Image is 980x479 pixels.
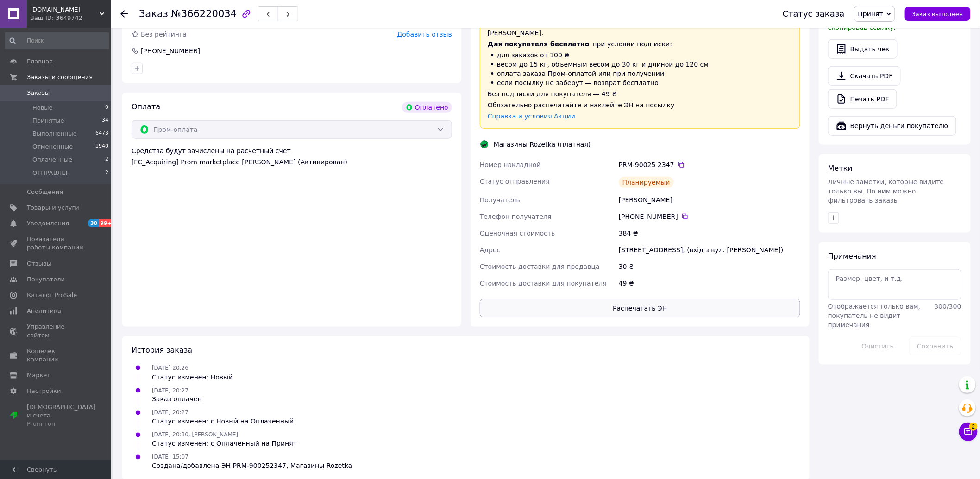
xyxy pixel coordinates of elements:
span: 2 [105,156,108,164]
div: Оплачено [402,102,452,113]
span: ОТПРАВЛЕН [32,169,70,177]
span: Личные заметки, которые видите только вы. По ним можно фильтровать заказы [828,178,944,204]
span: №366220034 [171,8,237,19]
div: (согласно условиям акции) — списываются с вашего [PERSON_NAME]. [488,19,792,37]
span: [DEMOGRAPHIC_DATA] и счета [27,403,95,429]
span: Заказы и сообщения [27,73,93,81]
span: 1940 [95,143,108,151]
span: [DATE] 20:27 [152,410,188,416]
span: Отображается только вам, покупатель не видит примечания [828,303,921,329]
div: [STREET_ADDRESS], (вхід з вул. [PERSON_NAME]) [617,242,802,258]
span: Управление сайтом [27,323,86,339]
div: [PHONE_NUMBER] [619,212,800,221]
span: Номер накладной [480,161,541,168]
div: [FC_Acquiring] Prom marketplace [PERSON_NAME] (Активирован) [132,157,452,167]
span: Zadavaka.net [30,6,100,14]
button: Вернуть деньги покупателю [828,116,956,136]
div: PRM-90025 2347 [619,160,800,169]
span: 2 [969,423,978,431]
span: 99+ [99,219,114,227]
span: Кошелек компании [27,347,86,364]
div: Средства будут зачислены на расчетный счет [132,146,452,167]
span: Оценочная стоимость [480,230,555,237]
div: Создана/добавлена ЭН PRM-900252347, Магазины Rozetka [152,461,352,471]
span: Каталог ProSale [27,291,77,299]
span: Уведомления [27,219,69,228]
button: Распечатать ЭН [480,299,800,317]
span: Получатель [480,196,520,204]
a: Справка и условия Акции [488,112,575,120]
div: Заказ оплачен [152,395,202,404]
span: История заказа [132,346,192,355]
span: Примечания [828,252,876,261]
li: весом до 15 кг, объемным весом до 30 кг и длиной до 120 см [488,60,792,69]
span: Сообщения [27,188,63,196]
li: если посылку не заберут — возврат бесплатно [488,78,792,87]
span: [DATE] 20:27 [152,387,188,394]
span: Главная [27,57,53,66]
span: Телефон получателя [480,213,552,220]
span: Отмененные [32,143,73,151]
span: Отзывы [27,260,51,268]
span: Добавить отзыв [397,31,452,38]
div: при условии подписки: [488,39,792,49]
span: 2 [105,169,108,177]
span: Выполненные [32,130,77,138]
div: [PHONE_NUMBER] [140,46,201,56]
span: Метки [828,164,853,173]
div: Планируемый [619,177,674,188]
span: Заказы [27,89,50,97]
span: Товары и услуги [27,204,79,212]
span: Без рейтинга [141,31,187,38]
span: Маркет [27,371,50,379]
button: Выдать чек [828,39,898,59]
span: Для покупателя бесплатно [488,40,590,48]
span: Оплаченные [32,156,72,164]
span: Покупатели [27,275,65,284]
div: 384 ₴ [617,225,802,242]
button: Заказ выполнен [905,7,971,21]
div: Ваш ID: 3649742 [30,14,111,22]
a: Печать PDF [828,89,897,109]
a: Скачать PDF [828,66,901,86]
div: 30 ₴ [617,258,802,275]
span: У вас есть 29 дней, чтобы отправить запрос на отзыв покупателю, скопировав ссылку. [828,5,955,31]
span: Принят [858,10,883,18]
div: Обязательно распечатайте и наклейте ЭН на посылку [488,100,792,110]
li: для заказов от 100 ₴ [488,50,792,60]
span: Стоимость доставки для покупателя [480,280,607,287]
span: [DATE] 20:30, [PERSON_NAME] [152,432,238,438]
div: 49 ₴ [617,275,802,292]
button: Чат с покупателем2 [959,423,978,441]
span: Заказ выполнен [912,11,963,18]
span: 300 / 300 [935,303,961,310]
span: Заказ [139,8,168,19]
span: Настройки [27,387,61,395]
div: Статус изменен: с Оплаченный на Принят [152,439,297,448]
input: Поиск [5,32,109,49]
div: [PERSON_NAME] [617,192,802,208]
span: Принятые [32,117,64,125]
span: Статус отправления [480,178,550,185]
span: [DATE] 15:07 [152,454,188,460]
span: 0 [105,104,108,112]
span: 34 [102,117,108,125]
span: 30 [88,219,99,227]
div: Статус изменен: с Новый на Оплаченный [152,417,294,426]
span: Адрес [480,246,500,254]
span: [DATE] 20:26 [152,365,188,371]
span: Стоимость доставки для продавца [480,263,600,270]
li: оплата заказа Пром-оплатой или при получении [488,69,792,78]
span: 6473 [95,130,108,138]
div: Вернуться назад [120,9,128,19]
div: Статус изменен: Новый [152,373,232,382]
span: Оплата [132,102,160,111]
div: Статус заказа [783,9,845,19]
span: Показатели работы компании [27,235,86,252]
div: Без подписки для покупателя — 49 ₴ [488,89,792,99]
div: Магазины Rozetka (платная) [491,140,593,149]
span: Новые [32,104,53,112]
div: Prom топ [27,420,95,428]
span: Аналитика [27,307,61,315]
